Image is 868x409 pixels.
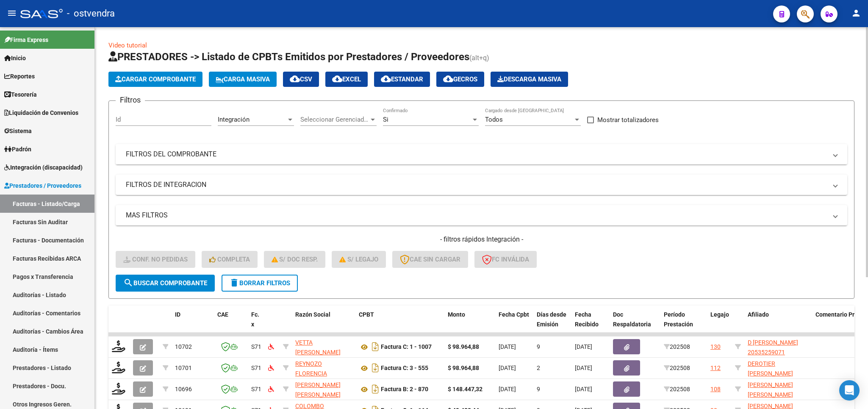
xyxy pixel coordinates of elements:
span: [DATE] [499,364,516,371]
mat-panel-title: MAS FILTROS [126,211,827,220]
div: 27328822607 [295,359,352,377]
span: REYNOZO FLORENCIA [295,360,327,377]
div: 112 [710,363,721,373]
span: Fc. x [251,311,259,328]
span: Sistema [4,126,32,136]
span: 2 [537,364,540,371]
div: Open Intercom Messenger [839,380,860,401]
mat-icon: cloud_download [332,74,342,84]
span: [DATE] [575,386,592,392]
span: S71 [251,343,261,350]
mat-expansion-panel-header: FILTROS DE INTEGRACION [116,175,847,195]
span: [PERSON_NAME] [PERSON_NAME] 27567210915 [748,381,793,408]
span: Integración [218,116,250,123]
datatable-header-cell: Afiliado [744,306,812,343]
span: Gecros [443,75,477,83]
strong: $ 148.447,32 [448,386,483,392]
div: 27385212300 [295,338,352,356]
mat-expansion-panel-header: MAS FILTROS [116,205,847,225]
span: [DATE] [575,364,592,371]
strong: $ 98.964,88 [448,364,479,371]
span: 202508 [664,364,690,371]
datatable-header-cell: Días desde Emisión [533,306,571,343]
span: Legajo [710,311,729,318]
mat-expansion-panel-header: FILTROS DEL COMPROBANTE [116,144,847,164]
app-download-masive: Descarga masiva de comprobantes (adjuntos) [491,72,568,87]
button: Gecros [436,72,484,87]
span: CAE [217,311,228,318]
span: ID [175,311,180,318]
span: Tesorería [4,90,37,99]
datatable-header-cell: Fecha Cpbt [495,306,533,343]
mat-icon: cloud_download [290,74,300,84]
button: S/ Doc Resp. [264,251,326,268]
span: D [PERSON_NAME] 20535259071 [748,339,798,356]
span: [PERSON_NAME] [PERSON_NAME] [295,381,341,398]
datatable-header-cell: Legajo [707,306,732,343]
button: Conf. no pedidas [116,251,195,268]
mat-icon: cloud_download [443,74,453,84]
span: Si [383,116,388,123]
span: Seleccionar Gerenciador [300,116,369,123]
span: Completa [209,256,250,263]
span: Días desde Emisión [537,311,566,328]
span: Fecha Recibido [575,311,599,328]
span: Borrar Filtros [229,279,290,287]
span: Estandar [381,75,423,83]
datatable-header-cell: Fecha Recibido [571,306,610,343]
span: Liquidación de Convenios [4,108,78,117]
i: Descargar documento [370,361,381,375]
mat-icon: menu [7,8,17,18]
span: [DATE] [499,343,516,350]
span: Monto [448,311,465,318]
datatable-header-cell: Doc Respaldatoria [610,306,660,343]
span: 10696 [175,386,192,392]
span: Período Prestación [664,311,693,328]
button: Buscar Comprobante [116,275,215,292]
datatable-header-cell: Período Prestación [660,306,707,343]
span: Doc Respaldatoria [613,311,651,328]
button: CSV [283,72,319,87]
mat-icon: search [123,278,133,288]
span: CAE SIN CARGAR [400,256,460,263]
button: Cargar Comprobante [108,72,202,87]
span: 202508 [664,343,690,350]
span: CPBT [359,311,374,318]
button: S/ legajo [332,251,386,268]
span: 10701 [175,364,192,371]
button: Descarga Masiva [491,72,568,87]
span: Cargar Comprobante [115,75,196,83]
span: DEROTIER [PERSON_NAME] 20561940313 [748,360,793,387]
span: Razón Social [295,311,330,318]
span: FC Inválida [482,256,529,263]
span: Prestadores / Proveedores [4,181,81,190]
span: [DATE] [499,386,516,392]
button: FC Inválida [474,251,537,268]
i: Descargar documento [370,340,381,353]
button: CAE SIN CARGAR [392,251,468,268]
span: 9 [537,343,540,350]
datatable-header-cell: Fc. x [248,306,265,343]
strong: Factura C: 3 - 555 [381,365,428,372]
span: Afiliado [748,311,769,318]
h3: Filtros [116,94,145,106]
span: Carga Masiva [216,75,270,83]
datatable-header-cell: CAE [214,306,248,343]
span: S71 [251,364,261,371]
span: EXCEL [332,75,361,83]
datatable-header-cell: ID [172,306,214,343]
strong: Factura C: 1 - 1007 [381,344,432,351]
span: Todos [485,116,503,123]
button: EXCEL [325,72,368,87]
mat-panel-title: FILTROS DEL COMPROBANTE [126,150,827,159]
button: Carga Masiva [209,72,277,87]
span: S/ Doc Resp. [272,256,318,263]
span: PRESTADORES -> Listado de CPBTs Emitidos por Prestadores / Proveedores [108,51,469,63]
button: Estandar [374,72,430,87]
mat-panel-title: FILTROS DE INTEGRACION [126,180,827,189]
span: 10702 [175,343,192,350]
span: S/ legajo [339,256,378,263]
strong: $ 98.964,88 [448,343,479,350]
div: 130 [710,342,721,352]
strong: Factura B: 2 - 870 [381,386,428,393]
